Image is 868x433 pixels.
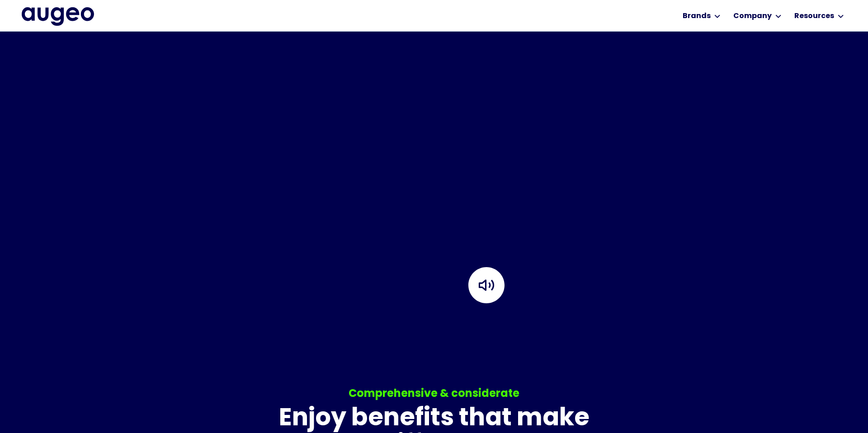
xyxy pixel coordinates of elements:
[733,11,772,22] div: Company
[22,7,94,25] img: Augeo's full logo in midnight blue.
[278,386,590,402] div: Comprehensive & considerate
[794,11,834,22] div: Resources
[22,7,94,25] a: home
[683,11,711,22] div: Brands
